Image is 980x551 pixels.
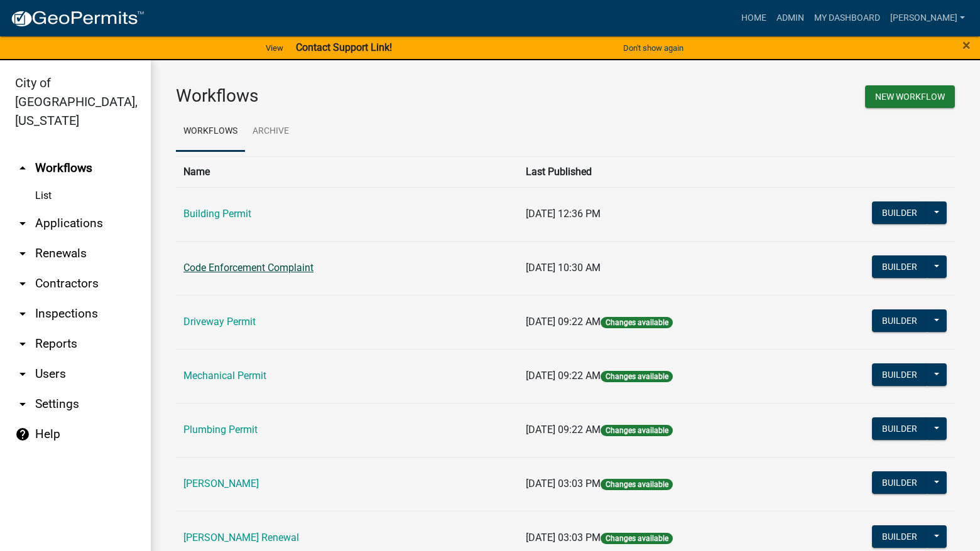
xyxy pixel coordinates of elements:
[962,36,971,54] span: ×
[809,6,885,30] a: My Dashboard
[872,201,927,224] button: Builder
[518,156,797,187] th: Last Published
[872,363,927,386] button: Builder
[176,156,518,187] th: Name
[601,317,672,328] span: Changes available
[601,533,672,544] span: Changes available
[15,276,30,291] i: arrow_drop_down
[183,478,259,489] a: [PERSON_NAME]
[15,397,30,412] i: arrow_drop_down
[526,262,601,274] span: [DATE] 10:30 AM
[176,85,556,107] h3: Workflows
[526,424,601,436] span: [DATE] 09:22 AM
[526,316,601,328] span: [DATE] 09:22 AM
[183,370,266,382] a: Mechanical Permit
[261,38,288,58] a: View
[865,85,955,108] button: New Workflow
[15,306,30,321] i: arrow_drop_down
[526,370,601,382] span: [DATE] 09:22 AM
[245,112,297,152] a: Archive
[872,255,927,278] button: Builder
[183,208,251,220] a: Building Permit
[601,479,672,490] span: Changes available
[601,425,672,436] span: Changes available
[872,309,927,332] button: Builder
[15,366,30,382] i: arrow_drop_down
[618,38,689,58] button: Don't show again
[872,471,927,494] button: Builder
[296,41,392,53] strong: Contact Support Link!
[962,38,971,53] button: Close
[526,478,601,489] span: [DATE] 03:03 PM
[176,112,245,152] a: Workflows
[526,532,601,543] span: [DATE] 03:03 PM
[771,6,809,30] a: Admin
[15,246,30,261] i: arrow_drop_down
[736,6,771,30] a: Home
[183,532,299,543] a: [PERSON_NAME] Renewal
[183,316,256,328] a: Driveway Permit
[183,424,258,436] a: Plumbing Permit
[885,6,970,30] a: [PERSON_NAME]
[601,371,672,382] span: Changes available
[526,208,601,220] span: [DATE] 12:36 PM
[15,427,30,442] i: help
[15,216,30,231] i: arrow_drop_down
[15,161,30,176] i: arrow_drop_up
[872,417,927,440] button: Builder
[183,262,313,274] a: Code Enforcement Complaint
[15,336,30,351] i: arrow_drop_down
[872,525,927,548] button: Builder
